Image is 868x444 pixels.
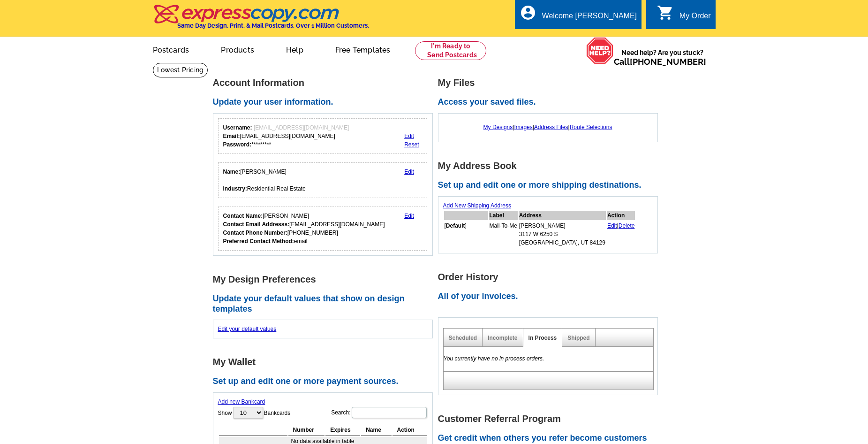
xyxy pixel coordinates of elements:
[218,326,277,332] a: Edit your default values
[223,141,252,148] strong: Password:
[213,357,438,367] h1: My Wallet
[489,221,518,247] td: Mail-To-Me
[223,124,252,131] strong: Username:
[443,202,511,209] a: Add New Shipping Address
[444,355,544,362] em: You currently have no in process orders.
[488,335,517,341] a: Incomplete
[586,37,614,64] img: help
[233,407,263,419] select: ShowBankcards
[213,376,438,387] h2: Set up and edit one or more payment sources.
[614,48,711,67] span: Need help? Are you stuck?
[404,213,414,219] a: Edit
[534,124,568,130] a: Address Files
[223,133,240,139] strong: Email:
[607,221,635,247] td: |
[223,168,241,175] strong: Name:
[607,222,617,229] a: Edit
[320,38,406,60] a: Free Templates
[446,222,465,229] b: Default
[254,124,349,131] span: [EMAIL_ADDRESS][DOMAIN_NAME]
[223,213,263,219] strong: Contact Name:
[331,406,427,419] label: Search:
[138,38,204,60] a: Postcards
[438,161,663,171] h1: My Address Book
[153,11,369,29] a: Same Day Design, Print, & Mail Postcards. Over 1 Million Customers.
[392,424,427,436] th: Action
[213,97,438,107] h2: Update your user information.
[223,221,290,228] strong: Contact Email Addresss:
[438,272,663,282] h1: Order History
[206,38,269,60] a: Products
[607,211,635,220] th: Action
[438,78,663,88] h1: My Files
[223,185,247,192] strong: Industry:
[679,12,711,25] div: My Order
[223,230,287,236] strong: Contact Phone Number:
[542,12,637,25] div: Welcome [PERSON_NAME]
[489,211,518,220] th: Label
[514,124,532,130] a: Images
[438,433,663,444] h2: Get credit when others you refer become customers
[519,211,606,220] th: Address
[443,118,653,136] div: | | |
[218,398,265,405] a: Add new Bankcard
[619,222,635,229] a: Delete
[223,238,294,245] strong: Preferred Contact Method:
[404,133,414,139] a: Edit
[444,221,488,247] td: [ ]
[325,424,360,436] th: Expires
[519,221,606,247] td: [PERSON_NAME] 3117 W 6250 S [GEOGRAPHIC_DATA], UT 84129
[567,335,589,341] a: Shipped
[438,414,663,424] h1: Customer Referral Program
[449,335,477,341] a: Scheduled
[218,118,428,154] div: Your login information.
[361,424,391,436] th: Name
[288,424,325,436] th: Number
[404,141,419,148] a: Reset
[570,124,612,130] a: Route Selections
[213,78,438,88] h1: Account Information
[177,22,369,29] h4: Same Day Design, Print, & Mail Postcards. Over 1 Million Customers.
[218,406,291,420] label: Show Bankcards
[528,335,557,341] a: In Process
[614,57,706,67] span: Call
[271,38,318,60] a: Help
[438,180,663,191] h2: Set up and edit one or more shipping destinations.
[438,97,663,107] h2: Access your saved files.
[213,275,438,284] h1: My Design Preferences
[483,124,513,130] a: My Designs
[218,162,428,198] div: Your personal details.
[213,294,438,314] h2: Update your default values that show on design templates
[223,212,385,245] div: [PERSON_NAME] [EMAIL_ADDRESS][DOMAIN_NAME] [PHONE_NUMBER] email
[218,207,428,251] div: Who should we contact regarding order issues?
[630,57,706,67] a: [PHONE_NUMBER]
[404,168,414,175] a: Edit
[657,10,711,22] a: shopping_cart My Order
[438,291,663,302] h2: All of your invoices.
[657,4,674,21] i: shopping_cart
[352,407,427,418] input: Search:
[223,168,306,193] div: [PERSON_NAME] Residential Real Estate
[520,4,536,21] i: account_circle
